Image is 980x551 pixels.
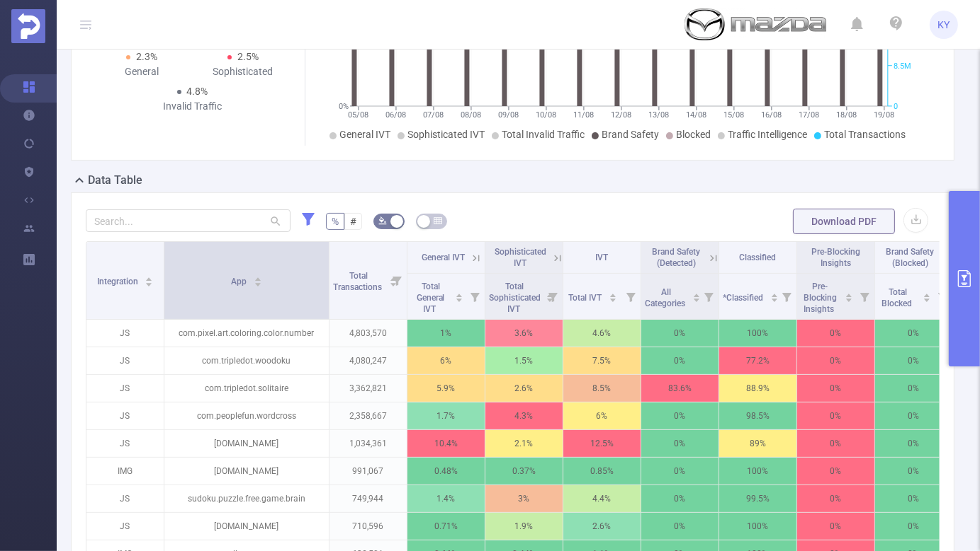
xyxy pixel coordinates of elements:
[485,347,563,374] p: 1.5%
[719,458,796,485] p: 100%
[254,281,261,285] i: icon: caret-down
[797,458,874,485] p: 0%
[86,458,164,485] p: IMG
[187,86,208,97] span: 4.8%
[349,110,369,120] tspan: 05/08
[676,129,711,140] span: Blocked
[339,129,390,140] span: General IVT
[875,375,952,402] p: 0%
[569,293,604,303] span: Total IVT
[485,485,563,512] p: 3%
[536,110,557,120] tspan: 10/08
[723,293,765,303] span: *Classified
[692,296,700,301] i: icon: caret-down
[330,513,407,540] p: 710,596
[824,129,906,140] span: Total Transactions
[145,281,153,285] i: icon: caret-down
[797,513,874,540] p: 0%
[641,485,719,512] p: 0%
[455,291,463,300] div: Sort
[770,291,779,300] div: Sort
[97,277,140,286] span: Integration
[456,296,463,301] i: icon: caret-down
[875,513,952,540] p: 0%
[422,253,465,262] span: General IVT
[330,320,407,347] p: 4,803,570
[875,430,952,457] p: 0%
[86,402,164,429] p: JS
[330,485,407,512] p: 749,944
[855,274,874,319] i: Filter menu
[740,253,777,262] span: Classified
[770,291,778,296] i: icon: caret-up
[719,513,796,540] p: 100%
[407,430,485,457] p: 10.4%
[142,99,243,114] div: Invalid Traffic
[797,485,874,512] p: 0%
[845,296,853,301] i: icon: caret-down
[563,347,641,374] p: 7.5%
[86,209,291,232] input: Search...
[485,402,563,429] p: 4.3%
[489,282,541,314] span: Total Sophisticated IVT
[461,110,482,120] tspan: 08/08
[641,430,719,457] p: 0%
[563,513,641,540] p: 2.6%
[692,291,700,296] i: icon: caret-up
[811,247,860,268] span: Pre-Blocking Insights
[719,320,796,347] p: 100%
[254,275,261,279] i: icon: caret-up
[86,320,164,347] p: JS
[330,430,407,457] p: 1,034,361
[728,129,807,140] span: Traffic Intelligence
[378,216,387,225] i: icon: bg-colors
[602,129,659,140] span: Brand Safety
[237,51,259,62] span: 2.5%
[563,458,641,485] p: 0.85%
[145,275,153,279] i: icon: caret-up
[687,110,707,120] tspan: 14/08
[641,458,719,485] p: 0%
[596,253,609,262] span: IVT
[609,291,617,296] i: icon: caret-up
[938,11,950,39] span: KY
[164,458,329,485] p: [DOMAIN_NAME]
[875,347,952,374] p: 0%
[649,110,670,120] tspan: 13/08
[386,110,407,120] tspan: 06/08
[407,458,485,485] p: 0.48%
[719,375,796,402] p: 88.9%
[136,51,157,62] span: 2.3%
[699,274,719,319] i: Filter menu
[417,282,445,314] span: Total General IVT
[499,110,519,120] tspan: 09/08
[719,430,796,457] p: 89%
[923,291,931,296] i: icon: caret-up
[875,402,952,429] p: 0%
[86,513,164,540] p: JS
[770,296,778,301] i: icon: caret-down
[330,347,407,374] p: 4,080,247
[645,287,687,308] span: All Categories
[563,485,641,512] p: 4.4%
[330,402,407,429] p: 2,358,667
[875,485,952,512] p: 0%
[563,430,641,457] p: 12.5%
[387,242,407,319] i: Filter menu
[424,110,444,120] tspan: 07/08
[407,129,485,140] span: Sophisticated IVT
[193,64,294,79] div: Sophisticated
[804,282,837,314] span: Pre-Blocking Insights
[86,375,164,402] p: JS
[407,375,485,402] p: 5.9%
[894,102,898,111] tspan: 0
[145,275,153,284] div: Sort
[485,513,563,540] p: 1.9%
[164,375,329,402] p: com.tripledot.solitaire
[485,458,563,485] p: 0.37%
[837,110,857,120] tspan: 18/08
[563,402,641,429] p: 6%
[407,402,485,429] p: 1.7%
[86,347,164,374] p: JS
[350,216,356,227] span: #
